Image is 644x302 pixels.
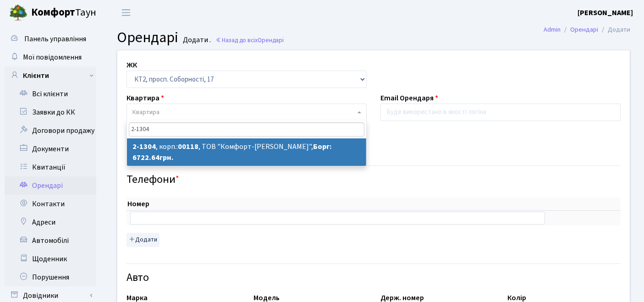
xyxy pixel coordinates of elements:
[23,52,82,62] span: Мої повідомлення
[115,5,138,20] button: Переключити навігацію
[181,36,211,44] small: Додати .
[544,25,561,34] a: Admin
[127,60,137,71] label: ЖК
[5,30,96,48] a: Панель управління
[5,231,96,250] a: Автомобілі
[127,198,549,211] th: Номер
[570,25,598,34] a: Орендарі
[127,271,621,285] h4: Авто
[178,142,198,152] b: 00118
[31,5,75,20] b: Комфорт
[258,36,284,44] span: Орендарі
[5,66,96,85] a: Клієнти
[578,7,633,18] a: [PERSON_NAME]
[132,108,160,117] span: Квартира
[380,104,621,121] input: Буде використано в якості логіна
[5,213,96,231] a: Адреси
[127,233,160,247] button: Додати
[215,36,284,44] a: Назад до всіхОрендарі
[380,93,438,104] label: Email Орендаря
[24,34,86,44] span: Панель управління
[5,121,96,140] a: Договори продажу
[578,8,633,18] b: [PERSON_NAME]
[127,93,164,104] label: Квартира
[598,25,630,35] li: Додати
[132,142,156,152] b: 2-1304
[117,27,178,48] span: Орендарі
[5,103,96,121] a: Заявки до КК
[31,5,96,21] span: Таун
[530,20,644,39] nav: breadcrumb
[5,195,96,213] a: Контакти
[127,138,366,166] li: , корп.: , ТОВ "Комфорт-[PERSON_NAME]",
[5,140,96,158] a: Документи
[127,173,621,187] h4: Телефони
[5,158,96,176] a: Квитанції
[5,176,96,195] a: Орендарі
[132,142,332,163] b: Борг: 6722.64грн.
[5,48,96,66] a: Мої повідомлення
[5,85,96,103] a: Всі клієнти
[5,268,96,286] a: Порушення
[9,4,28,22] img: logo.png
[5,250,96,268] a: Щоденник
